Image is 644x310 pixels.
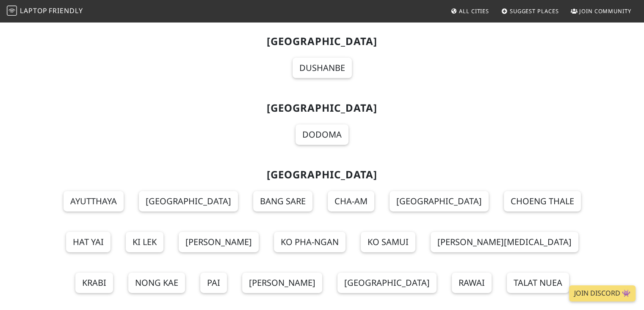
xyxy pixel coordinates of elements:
[567,3,635,19] a: Join Community
[48,169,597,181] h2: [GEOGRAPHIC_DATA]
[64,191,124,211] a: Ayutthaya
[296,124,348,145] a: Dodoma
[579,7,631,15] span: Join Community
[48,102,597,114] h2: [GEOGRAPHIC_DATA]
[139,191,238,211] a: [GEOGRAPHIC_DATA]
[431,232,578,252] a: [PERSON_NAME][MEDICAL_DATA]
[253,191,312,211] a: Bang Sare
[361,232,415,252] a: Ko Samui
[179,232,259,252] a: [PERSON_NAME]
[66,232,111,252] a: Hat Yai
[452,273,492,293] a: Rawai
[459,7,489,15] span: All Cities
[447,3,492,19] a: All Cities
[498,3,562,19] a: Suggest Places
[75,273,113,293] a: Krabi
[569,285,636,302] a: Join Discord 👾
[48,35,597,48] h2: [GEOGRAPHIC_DATA]
[200,273,227,293] a: Pai
[507,273,569,293] a: Talat Nuea
[7,6,17,16] img: LaptopFriendly
[337,273,437,293] a: [GEOGRAPHIC_DATA]
[274,232,345,252] a: Ko Pha-Ngan
[510,7,559,15] span: Suggest Places
[126,232,163,252] a: Ki Lek
[328,191,374,211] a: Cha-am
[504,191,581,211] a: Choeng Thale
[7,4,83,19] a: LaptopFriendly LaptopFriendly
[293,58,352,78] a: Dushanbe
[128,273,185,293] a: Nong Kae
[20,6,47,15] span: Laptop
[242,273,322,293] a: [PERSON_NAME]
[49,6,83,15] span: Friendly
[390,191,489,211] a: [GEOGRAPHIC_DATA]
